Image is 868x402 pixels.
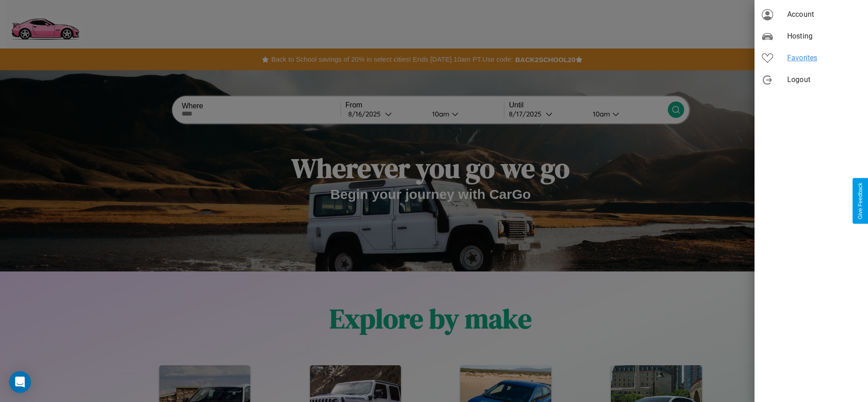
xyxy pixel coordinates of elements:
[857,183,863,219] div: Give Feedback
[787,74,861,85] span: Logout
[787,53,861,63] span: Favorites
[787,31,861,42] span: Hosting
[755,25,868,47] div: Hosting
[787,9,861,20] span: Account
[755,69,868,91] div: Logout
[755,4,868,25] div: Account
[9,371,31,393] div: Open Intercom Messenger
[755,47,868,69] div: Favorites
